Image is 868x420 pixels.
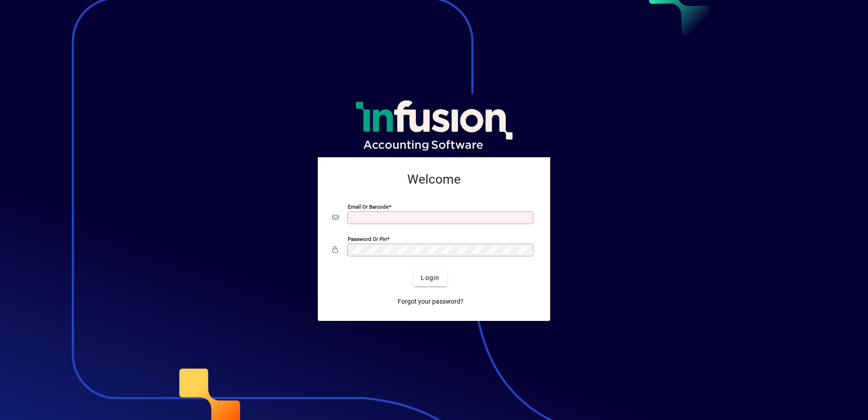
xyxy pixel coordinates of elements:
[398,297,464,306] span: Forgot your password?
[394,294,467,310] a: Forgot your password?
[421,273,439,283] span: Login
[348,235,387,242] mat-label: Password or Pin
[348,203,389,210] mat-label: Email or Barcode
[414,270,447,286] button: Login
[332,172,536,187] h2: Welcome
